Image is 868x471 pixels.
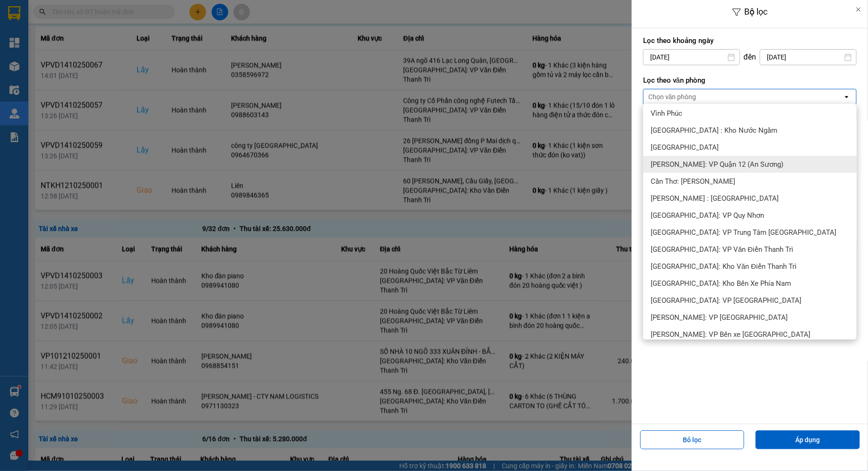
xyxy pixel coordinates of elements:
span: [GEOGRAPHIC_DATA]: VP [GEOGRAPHIC_DATA] [651,296,801,305]
div: đến [740,52,760,62]
span: [GEOGRAPHIC_DATA] [651,143,719,152]
input: Select a date. [644,50,739,65]
span: Vĩnh Phúc [651,109,682,118]
span: [PERSON_NAME]: VP Bến xe [GEOGRAPHIC_DATA] ([GEOGRAPHIC_DATA]) [651,330,853,349]
span: [PERSON_NAME] : [GEOGRAPHIC_DATA] [651,194,779,203]
button: Bỏ lọc [640,430,745,449]
span: [GEOGRAPHIC_DATA]: Kho Văn Điển Thanh Trì [651,262,797,271]
ul: Menu [643,104,857,340]
span: [GEOGRAPHIC_DATA] : Kho Nước Ngầm [651,126,777,135]
svg: open [843,93,851,101]
label: Lọc theo văn phòng [643,76,857,85]
span: Bộ lọc [745,7,768,17]
div: Chọn văn phòng [648,92,696,102]
span: [GEOGRAPHIC_DATA]: Kho Bến Xe Phía Nam [651,279,791,288]
span: Cần Thơ: [PERSON_NAME] [651,177,735,186]
span: [PERSON_NAME]: VP [GEOGRAPHIC_DATA] [651,313,788,322]
button: Áp dụng [756,430,860,449]
label: Lọc theo khoảng ngày [643,36,857,45]
input: Select a date. [760,50,856,65]
span: [GEOGRAPHIC_DATA]: VP Văn Điển Thanh Trì [651,245,793,254]
span: [PERSON_NAME]: VP Quận 12 (An Sương) [651,160,783,169]
span: [GEOGRAPHIC_DATA]: VP Quy Nhơn [651,211,764,220]
span: [GEOGRAPHIC_DATA]: VP Trung Tâm [GEOGRAPHIC_DATA] [651,228,836,237]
